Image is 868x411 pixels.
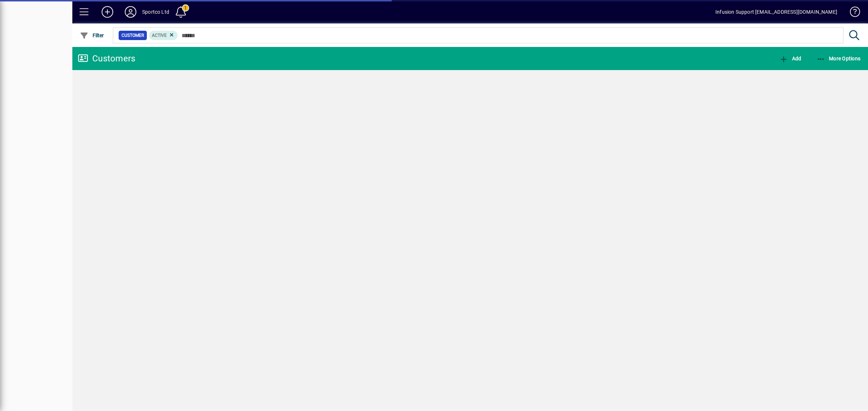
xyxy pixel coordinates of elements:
button: More Options [815,52,863,65]
span: Add [779,56,801,61]
button: Filter [78,29,106,42]
span: Active [152,33,167,38]
span: More Options [817,56,861,61]
div: Infusion Support [EMAIL_ADDRESS][DOMAIN_NAME] [715,6,837,18]
a: Knowledge Base [844,1,859,25]
mat-chip: Activation Status: Active [149,31,178,40]
span: Customer [122,32,144,39]
button: Add [778,52,803,65]
div: Sportco Ltd [142,6,169,18]
span: Filter [80,33,104,38]
div: Customers [78,53,135,64]
button: Add [96,5,119,18]
button: Profile [119,5,142,18]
